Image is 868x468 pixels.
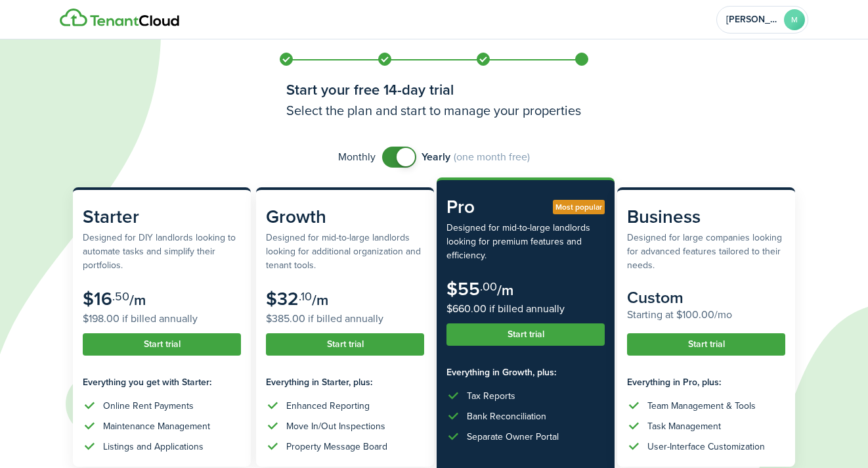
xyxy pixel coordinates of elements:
[627,203,785,231] subscription-pricing-card-title: Business
[286,101,582,120] h3: Select the plan and start to manage your properties
[129,289,146,311] subscription-pricing-card-price-period: /m
[627,285,684,310] subscription-pricing-card-price-amount: Custom
[286,399,370,413] div: Enhanced Reporting
[60,9,179,27] img: Logo
[83,375,241,389] subscription-pricing-card-features-title: Everything you get with Starter:
[103,419,210,433] div: Maintenance Management
[647,399,756,413] div: Team Management & Tools
[467,389,515,403] div: Tax Reports
[784,9,805,30] avatar-text: M
[266,231,424,272] subscription-pricing-card-description: Designed for mid-to-large landlords looking for additional organization and tenant tools.
[555,201,602,213] span: Most popular
[480,278,497,295] subscription-pricing-card-price-cents: .00
[446,301,605,317] subscription-pricing-card-price-annual: $660.00 if billed annually
[83,311,241,327] subscription-pricing-card-price-annual: $198.00 if billed annually
[647,440,765,454] div: User-Interface Customization
[286,440,387,454] div: Property Message Board
[446,193,605,221] subscription-pricing-card-title: Pro
[83,231,241,272] subscription-pricing-card-description: Designed for DIY landlords looking to automate tasks and simplify their portfolios.
[83,203,241,231] subscription-pricing-card-title: Starter
[446,323,605,346] button: Start trial
[627,307,785,323] subscription-pricing-card-price-annual: Starting at $100.00/mo
[103,440,204,454] div: Listings and Applications
[103,399,194,413] div: Online Rent Payments
[627,375,785,389] subscription-pricing-card-features-title: Everything in Pro, plus:
[647,419,721,433] div: Task Management
[446,275,480,302] subscription-pricing-card-price-amount: $55
[467,430,559,444] div: Separate Owner Portal
[112,288,129,305] subscription-pricing-card-price-cents: .50
[286,419,385,433] div: Move In/Out Inspections
[467,410,546,423] div: Bank Reconciliation
[497,279,513,301] subscription-pricing-card-price-period: /m
[338,149,376,165] span: Monthly
[627,333,785,356] button: Start trial
[446,221,605,262] subscription-pricing-card-description: Designed for mid-to-large landlords looking for premium features and efficiency.
[716,6,808,34] button: Open menu
[266,311,424,327] subscription-pricing-card-price-annual: $385.00 if billed annually
[312,289,328,311] subscription-pricing-card-price-period: /m
[266,203,424,231] subscription-pricing-card-title: Growth
[266,375,424,389] subscription-pricing-card-features-title: Everything in Starter, plus:
[446,365,605,379] subscription-pricing-card-features-title: Everything in Growth, plus:
[627,231,785,272] subscription-pricing-card-description: Designed for large companies looking for advanced features tailored to their needs.
[266,285,299,312] subscription-pricing-card-price-amount: $32
[83,333,241,356] button: Start trial
[266,333,424,356] button: Start trial
[726,15,779,24] span: Meredith
[299,288,312,305] subscription-pricing-card-price-cents: .10
[286,79,582,101] h1: Start your free 14-day trial
[83,285,112,312] subscription-pricing-card-price-amount: $16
